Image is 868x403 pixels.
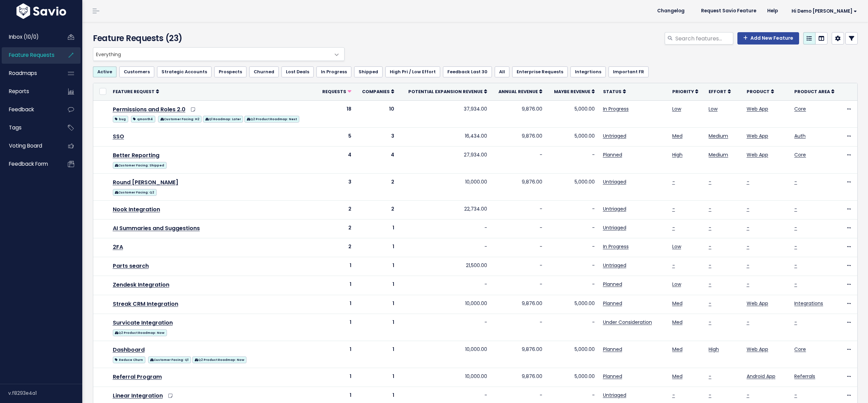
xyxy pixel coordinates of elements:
a: Churned [249,66,279,77]
td: - [546,257,599,276]
a: qmonth4 [131,114,155,123]
td: - [491,200,547,219]
a: - [747,205,749,212]
a: Web App [747,105,768,112]
span: Status [603,89,622,95]
a: Customer Facing: Q2 [113,188,157,196]
a: - [794,262,797,269]
td: 4 [355,146,399,173]
span: Reports [9,88,29,95]
span: Tags [9,124,22,131]
span: Feature Request [113,89,155,95]
td: - [491,314,547,341]
a: - [794,392,797,399]
a: Parts search [113,262,149,270]
a: High Pri / Low Effort [385,66,440,77]
a: Low [672,243,681,250]
td: 1 [355,368,399,387]
a: - [709,373,711,380]
td: 2 [355,200,399,219]
td: 1 [355,314,399,341]
a: Planned [603,300,622,307]
td: 21,500.00 [398,257,491,276]
a: Companies [362,88,394,95]
td: 5 [316,127,355,146]
span: Product [747,89,770,95]
a: Feedback form [2,156,57,172]
a: Under Consideration [603,319,652,326]
span: bug [113,116,128,123]
a: - [672,205,675,212]
td: - [491,276,547,295]
a: Permissions and Roles 2.0 [113,105,185,113]
span: Maybe Revenue [554,89,590,95]
a: Survicate Integration [113,319,173,327]
td: 10 [355,100,399,127]
a: Potential Expansion Revenue [408,88,487,95]
td: - [546,238,599,257]
span: Inbox (10/0) [9,33,39,40]
td: - [491,219,547,238]
td: 10,000.00 [398,295,491,314]
a: Untriaged [603,205,626,212]
a: Prospects [214,66,246,77]
a: Feedback Last 30 [443,66,492,77]
td: 1 [316,295,355,314]
td: 1 [355,257,399,276]
td: 1 [316,314,355,341]
a: Planned [603,151,622,158]
span: Roadmaps [9,70,37,77]
td: 3 [316,173,355,200]
td: 3 [355,127,399,146]
a: Hi Demo [PERSON_NAME] [783,6,863,16]
td: 5,000.00 [546,368,599,387]
a: Q2 Product Roadmap: Now [192,355,246,364]
a: Product [747,88,774,95]
a: - [747,224,749,231]
a: Shipped [354,66,383,77]
a: Referral Program [113,373,162,381]
td: 1 [355,276,399,295]
span: Product Area [794,89,830,95]
a: - [709,262,711,269]
td: 1 [316,276,355,295]
a: Low [672,281,681,288]
a: Tags [2,120,57,136]
a: Low [709,105,718,112]
td: 5,000.00 [546,173,599,200]
span: Reduce Churn [113,356,145,363]
a: Status [603,88,626,95]
span: Feature Requests [9,51,55,59]
td: 2 [316,200,355,219]
span: Voting Board [9,142,42,149]
a: Customer Facing: Q1 [148,355,191,364]
a: - [709,224,711,231]
a: Web App [747,133,768,139]
a: Maybe Revenue [554,88,595,95]
a: AI Summaries and Suggestions [113,224,200,232]
span: Potential Expansion Revenue [408,89,483,95]
div: v.f8293e4a1 [8,384,82,402]
a: - [794,205,797,212]
a: Planned [603,281,622,288]
a: Reduce Churn [113,355,145,364]
h4: Feature Requests (23) [93,32,341,45]
a: Untriaged [603,392,626,399]
span: Q2 Product Roadmap: Now [192,356,246,363]
td: - [398,276,491,295]
a: - [747,243,749,250]
a: Effort [709,88,731,95]
ul: Filter feature requests [93,66,858,77]
a: Web App [747,346,768,353]
td: 10,000.00 [398,341,491,368]
span: Priority [672,89,694,95]
span: Customer Facing: Q2 [113,189,157,196]
a: Untriaged [603,224,626,231]
a: - [747,262,749,269]
a: Product Area [794,88,834,95]
td: 9,876.00 [491,173,547,200]
span: Annual Revenue [498,89,538,95]
a: Q1 Roadmap: Later [203,114,243,123]
td: 16,434.00 [398,127,491,146]
a: Untriaged [603,133,626,139]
